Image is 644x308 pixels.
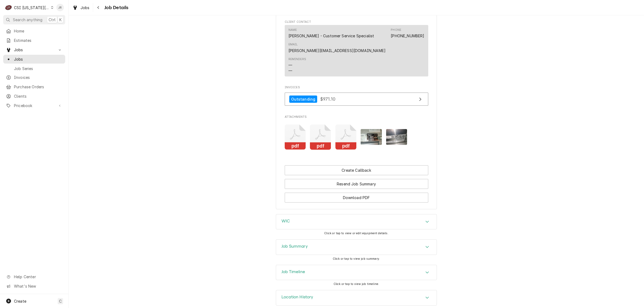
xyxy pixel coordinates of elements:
button: pdf [285,124,306,150]
button: pdf [335,124,357,150]
span: Home [14,28,63,34]
div: Location History [276,290,437,306]
h3: Job Timeline [281,269,305,274]
a: Clients [3,92,65,101]
div: C [5,4,12,11]
span: Purchase Orders [14,84,63,90]
button: Search anythingCtrlK [3,15,65,24]
a: [PERSON_NAME][EMAIL_ADDRESS][DOMAIN_NAME] [288,48,386,53]
div: Accordion Header [276,265,437,280]
div: Outstanding [289,96,317,103]
span: Attachments [285,115,428,119]
div: Phone [391,28,424,39]
a: Jobs [3,55,65,64]
span: Job Details [103,4,129,11]
div: — [288,62,292,68]
button: Accordion Details Expand Trigger [276,265,437,280]
div: Contact [285,25,428,76]
span: Help Center [14,274,62,280]
div: [PERSON_NAME] - Customer Service Specialist [288,33,374,39]
span: What's New [14,283,62,289]
div: JR [56,4,64,11]
button: Accordion Details Expand Trigger [276,214,437,229]
h3: WIC [281,219,290,224]
div: Button Group Row [285,165,428,175]
div: Client Contact List [285,25,428,79]
div: Button Group Row [285,175,428,189]
div: Name [288,28,374,39]
span: Jobs [14,56,63,62]
div: CSI [US_STATE][GEOGRAPHIC_DATA] [14,5,49,10]
button: pdf [310,124,331,150]
span: K [59,17,62,23]
img: MV93bGIdTxCEllkRNn34 [386,129,407,145]
a: Estimates [3,36,65,45]
a: Invoices [3,73,65,82]
button: Accordion Details Expand Trigger [276,290,437,305]
div: Reminders [288,57,306,61]
span: Invoices [14,75,63,80]
div: Button Group Row [285,189,428,203]
div: Client Contact [285,20,428,79]
span: Create [14,299,26,303]
div: Email [288,42,386,53]
button: Navigate back [94,3,103,12]
span: Client Contact [285,20,428,24]
h3: Location History [281,295,313,300]
span: Click or tap to view job summary. [333,257,380,261]
a: View Invoice [285,93,428,106]
div: Job Summary [276,239,437,255]
div: Invoices [285,85,428,108]
span: C [59,298,62,304]
div: CSI Kansas City's Avatar [5,4,12,11]
button: Download PDF [285,193,428,203]
a: Home [3,27,65,35]
span: Ctrl [49,17,56,23]
a: Go to Help Center [3,272,65,281]
span: Invoices [285,85,428,90]
div: Accordion Header [276,214,437,229]
span: $971.10 [320,96,335,102]
span: Pricebook [14,103,54,108]
span: Click or tap to view or edit equipment details. [324,232,389,235]
a: Purchase Orders [3,82,65,91]
div: Name [288,28,297,32]
span: Attachments [285,120,428,154]
a: [PHONE_NUMBER] [391,34,424,38]
span: Jobs [80,5,90,10]
div: Button Group [285,165,428,203]
div: Phone [391,28,401,32]
img: EOqzdw2ScygEf7sOsfpx [361,129,382,145]
a: Go to What's New [3,282,65,291]
div: — [288,68,292,74]
div: Jessica Rentfro's Avatar [56,4,64,11]
div: Accordion Header [276,290,437,305]
a: Jobs [70,3,92,12]
button: Accordion Details Expand Trigger [276,240,437,255]
div: Accordion Header [276,240,437,255]
a: Job Series [3,64,65,73]
a: Go to Jobs [3,45,65,54]
button: Resend Job Summary [285,179,428,189]
div: Reminders [288,57,306,74]
span: Job Series [14,66,63,71]
h3: Job Summary [281,244,308,249]
div: Email [288,42,298,47]
div: Attachments [285,115,428,154]
a: Go to Pricebook [3,101,65,110]
span: Clients [14,93,63,99]
span: Jobs [14,47,54,53]
span: Estimates [14,38,63,43]
span: Click or tap to view job timeline. [334,282,379,286]
span: Search anything [13,17,42,23]
div: WIC [276,214,437,230]
div: Job Timeline [276,265,437,280]
button: Create Callback [285,165,428,175]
